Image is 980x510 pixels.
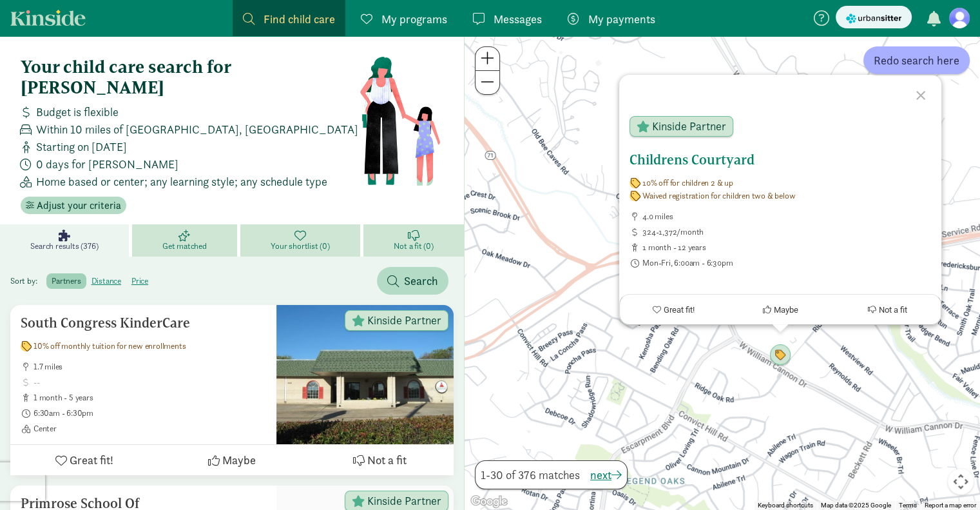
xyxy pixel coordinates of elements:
[642,242,931,253] span: 1 month - 12 years
[758,501,813,510] button: Keyboard shortcuts
[494,10,542,28] span: Messages
[36,155,178,173] span: 0 days for [PERSON_NAME]
[381,10,447,28] span: My programs
[620,295,727,324] button: Great fit!
[46,273,86,289] label: partners
[377,267,448,295] button: Search
[36,173,327,190] span: Home based or center; any learning style; any schedule type
[363,224,464,257] a: Not a fit (0)
[34,393,266,403] span: 1 month - 5 years
[394,241,433,251] span: Not a fit (0)
[642,258,931,268] span: Mon-Fri, 6:00am - 6:30pm
[774,304,798,314] span: Maybe
[468,493,510,510] a: Open this area in Google Maps (opens a new window)
[10,10,86,26] a: Kinside
[36,103,119,121] span: Budget is flexible
[240,224,363,257] a: Your shortlist (0)
[126,273,153,289] label: price
[162,241,207,251] span: Get matched
[821,502,891,509] span: Map data ©2025 Google
[642,273,931,284] span: Center
[37,198,121,213] span: Adjust your criteria
[70,451,113,469] span: Great fit!
[846,12,901,25] img: urbansitter_logo_small.svg
[925,502,976,509] a: Report a map error
[468,493,510,510] img: Google
[590,466,622,484] button: next
[367,451,407,469] span: Not a fit
[642,211,931,222] span: 4.0 miles
[34,341,186,351] span: 10% off monthly tuition for new enrollments
[34,408,266,418] span: 6:30am - 6:30pm
[874,52,959,69] span: Redo search here
[629,152,931,168] h5: Childrens Courtyard
[652,121,726,132] span: Kinside Partner
[21,315,266,331] h5: South Congress KinderCare
[264,10,335,28] span: Find child care
[879,304,907,314] span: Not a fit
[21,197,126,215] button: Adjust your criteria
[899,502,917,509] a: Terms (opens in new tab)
[34,424,266,434] span: Center
[642,227,931,237] span: 324-1,372/month
[481,466,580,484] span: 1-30 of 376 matches
[10,445,158,475] button: Great fit!
[36,121,358,138] span: Within 10 miles of [GEOGRAPHIC_DATA], [GEOGRAPHIC_DATA]
[588,10,655,28] span: My payments
[34,362,266,372] span: 1.7 miles
[769,344,791,366] div: Click to see details
[642,178,733,188] span: 10% off for children 2 & up
[863,46,970,74] button: Redo search here
[86,273,126,289] label: distance
[222,451,256,469] span: Maybe
[404,272,438,289] span: Search
[642,191,795,201] span: Waived registration for children two & below
[271,241,329,251] span: Your shortlist (0)
[948,469,974,495] button: Map camera controls
[10,275,44,286] span: Sort by:
[158,445,305,475] button: Maybe
[367,315,441,326] span: Kinside Partner
[21,57,359,98] h4: Your child care search for [PERSON_NAME]
[132,224,240,257] a: Get matched
[834,295,941,324] button: Not a fit
[664,304,695,314] span: Great fit!
[727,295,834,324] button: Maybe
[30,241,98,251] span: Search results (376)
[36,138,127,155] span: Starting on [DATE]
[367,495,441,507] span: Kinside Partner
[306,445,454,475] button: Not a fit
